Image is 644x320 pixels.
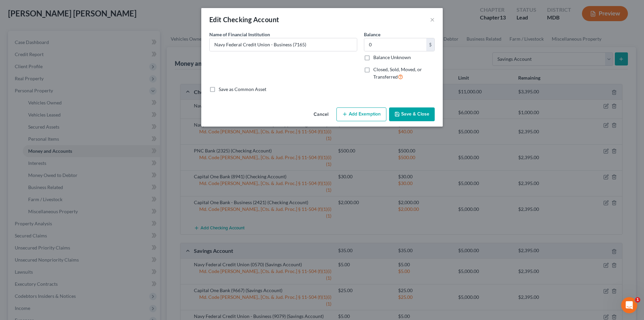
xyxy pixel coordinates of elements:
button: Save & Close [389,107,435,122]
input: Enter name... [210,38,357,51]
span: Closed, Sold, Moved, or Transferred [373,66,422,80]
iframe: Intercom live chat [621,297,637,313]
button: Cancel [308,108,334,122]
label: Save as Common Asset [219,86,266,93]
label: Balance Unknown [373,54,411,61]
span: Name of Financial Institution [209,32,270,37]
div: $ [426,38,434,51]
label: Balance [364,31,380,38]
button: Add Exemption [336,107,386,122]
div: Edit Checking Account [209,15,279,24]
input: 0.00 [364,38,426,51]
button: × [430,15,435,24]
span: 1 [635,297,640,303]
